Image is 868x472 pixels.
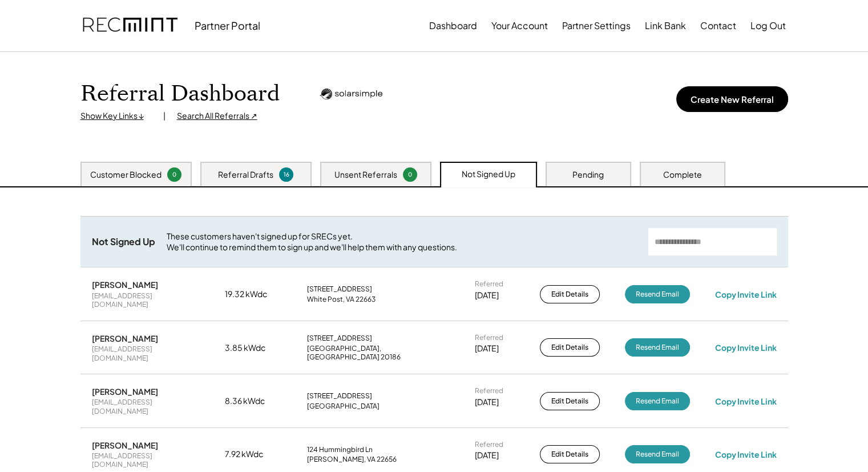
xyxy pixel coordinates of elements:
div: Copy Invite Link [714,289,776,299]
div: 0 [405,170,415,179]
div: 3.85 kWdc [225,342,282,354]
div: Complete [663,169,702,181]
div: Pending [572,169,604,181]
div: Referral Drafts [218,169,273,181]
div: [PERSON_NAME], VA 22656 [307,455,397,464]
button: Edit Details [540,392,600,410]
div: 0 [169,170,180,179]
div: [GEOGRAPHIC_DATA] [307,402,380,411]
div: Referred [475,440,503,449]
div: Copy Invite Link [714,342,776,353]
button: Resend Email [625,392,690,410]
div: [DATE] [475,397,499,408]
div: [DATE] [475,290,499,301]
div: Copy Invite Link [714,449,776,459]
div: [STREET_ADDRESS] [307,334,372,343]
div: [EMAIL_ADDRESS][DOMAIN_NAME] [92,345,200,362]
button: Edit Details [540,285,600,303]
img: Logo_Horizontal-Black.png [320,89,382,99]
button: Edit Details [540,338,600,357]
div: Referred [475,333,503,342]
div: [STREET_ADDRESS] [307,285,372,294]
div: White Post, VA 22663 [307,295,376,304]
button: Edit Details [540,445,600,463]
button: Link Bank [645,14,686,37]
button: Contact [700,14,736,37]
div: [GEOGRAPHIC_DATA], [GEOGRAPHIC_DATA] 20186 [307,344,450,362]
button: Dashboard [429,14,477,37]
div: [PERSON_NAME] [92,440,158,450]
button: Log Out [750,14,786,37]
div: [EMAIL_ADDRESS][DOMAIN_NAME] [92,451,200,469]
div: | [163,110,165,122]
div: Search All Referrals ↗ [177,110,257,122]
div: 7.92 kWdc [225,449,282,460]
div: 16 [281,170,292,179]
div: [PERSON_NAME] [92,386,158,397]
button: Resend Email [625,338,690,357]
div: [PERSON_NAME] [92,279,158,290]
div: [EMAIL_ADDRESS][DOMAIN_NAME] [92,291,200,309]
div: [DATE] [475,450,499,461]
div: Show Key Links ↓ [80,110,152,122]
div: Not Signed Up [92,236,155,248]
div: Partner Portal [195,19,260,32]
div: Copy Invite Link [714,396,776,406]
button: Your Account [491,14,548,37]
button: Resend Email [625,445,690,463]
div: [PERSON_NAME] [92,333,158,343]
div: 19.32 kWdc [225,289,282,300]
button: Create New Referral [676,86,788,112]
div: [STREET_ADDRESS] [307,391,372,401]
h1: Referral Dashboard [80,81,280,107]
div: Unsent Referrals [334,169,397,181]
div: [EMAIL_ADDRESS][DOMAIN_NAME] [92,398,200,415]
div: 124 Hummingbird Ln [307,445,373,454]
div: [DATE] [475,343,499,354]
div: Customer Blocked [90,169,162,181]
img: recmint-logotype%403x.png [83,6,177,45]
div: 8.36 kWdc [225,395,282,407]
button: Resend Email [625,285,690,303]
div: Referred [475,279,503,289]
button: Partner Settings [562,14,631,37]
div: Referred [475,386,503,395]
div: These customers haven't signed up for SRECs yet. We'll continue to remind them to sign up and we'... [167,231,637,253]
div: Not Signed Up [462,169,515,180]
